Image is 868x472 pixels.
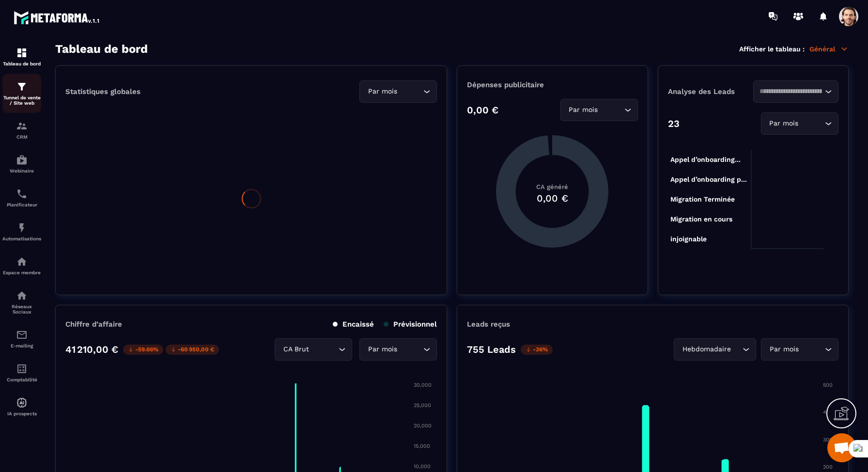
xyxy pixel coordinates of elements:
tspan: 400 [823,409,833,415]
p: IA prospects [2,411,41,416]
input: Search for option [311,344,336,355]
img: automations [16,256,28,267]
input: Search for option [399,86,421,97]
div: Search for option [359,80,437,103]
span: Par mois [567,105,600,115]
p: Leads reçus [467,320,510,329]
p: Automatisations [2,236,41,241]
img: formation [16,47,28,59]
tspan: 25,000 [414,402,431,409]
a: emailemailE-mailing [2,322,41,356]
a: automationsautomationsWebinaire [2,147,41,181]
div: Search for option [753,80,838,103]
div: Search for option [761,338,838,361]
a: formationformationTableau de bord [2,40,41,74]
input: Search for option [600,105,622,115]
input: Search for option [801,118,822,129]
img: automations [16,397,28,409]
tspan: 500 [823,382,833,388]
img: formation [16,120,28,132]
img: automations [16,154,28,166]
img: social-network [16,290,28,301]
a: automationsautomationsAutomatisations [2,215,41,249]
a: automationsautomationsEspace membre [2,249,41,283]
input: Search for option [801,344,822,355]
div: Search for option [674,338,756,361]
p: Chiffre d’affaire [65,320,122,329]
input: Search for option [759,86,822,97]
span: Par mois [767,344,801,355]
p: 41 210,00 € [65,344,118,355]
span: Par mois [767,118,801,129]
p: 0,00 € [467,104,498,116]
a: accountantaccountantComptabilité [2,356,41,390]
p: Webinaire [2,168,41,173]
tspan: Migration Terminée [670,195,734,204]
div: Search for option [275,338,352,361]
p: -59.66% [123,345,163,355]
p: -36% [521,345,553,355]
div: Search for option [761,112,838,135]
tspan: Appel d’onboarding p... [670,175,746,184]
img: formation [16,81,28,93]
input: Search for option [733,344,740,355]
p: Comptabilité [2,377,41,382]
p: CRM [2,134,41,140]
a: formationformationTunnel de vente / Site web [2,74,41,113]
a: Mở cuộc trò chuyện [827,433,856,462]
tspan: 300 [823,437,833,443]
p: Tableau de bord [2,61,41,66]
div: Search for option [560,99,638,121]
span: Par mois [366,86,399,97]
p: Statistiques globales [65,87,140,96]
p: Prévisionnel [384,320,437,329]
p: -60 950,00 € [166,345,219,355]
tspan: 20,000 [414,423,432,429]
p: Tunnel de vente / Site web [2,95,41,106]
span: CA Brut [281,344,311,355]
p: Encaissé [333,320,374,329]
a: social-networksocial-networkRéseaux Sociaux [2,283,41,322]
tspan: Migration en cours [670,215,732,223]
p: Général [809,45,849,53]
p: Espace membre [2,270,41,275]
input: Search for option [399,344,421,355]
p: Planificateur [2,202,41,207]
span: Par mois [366,344,399,355]
tspan: 30,000 [414,382,432,388]
p: Dépenses publicitaire [467,80,637,89]
tspan: 15,000 [414,443,430,449]
p: Réseaux Sociaux [2,304,41,315]
img: scheduler [16,188,28,200]
img: accountant [16,363,28,375]
img: logo [14,9,101,26]
p: 755 Leads [467,344,516,355]
span: Hebdomadaire [680,344,733,355]
a: schedulerschedulerPlanificateur [2,181,41,215]
img: automations [16,222,28,234]
h3: Tableau de bord [55,42,148,56]
div: Search for option [359,338,437,361]
p: 23 [668,118,680,129]
p: Analyse des Leads [668,87,753,96]
p: Afficher le tableau : [739,45,805,53]
img: email [16,329,28,341]
a: formationformationCRM [2,113,41,147]
p: E-mailing [2,343,41,348]
tspan: injoignable [670,235,706,243]
tspan: Appel d’onboarding... [670,156,740,164]
tspan: 10,000 [414,463,431,470]
tspan: 200 [823,464,833,470]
